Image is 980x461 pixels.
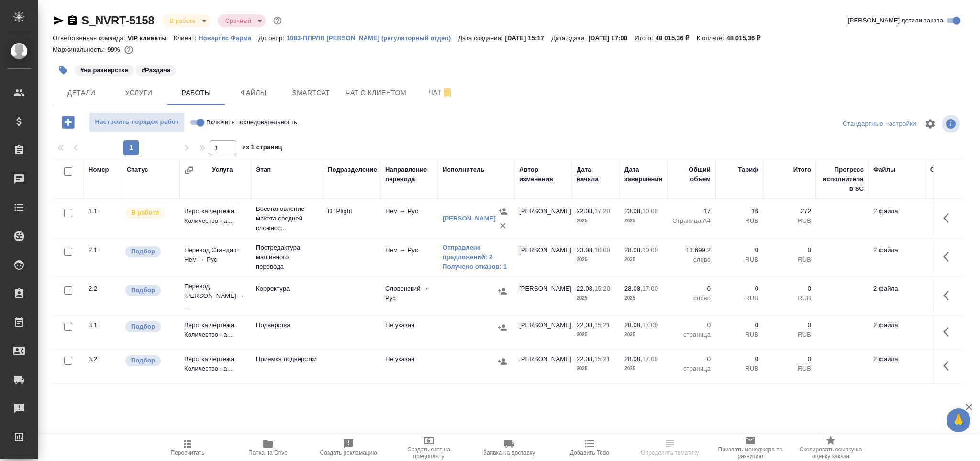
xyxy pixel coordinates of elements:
p: 13 699,2 [672,245,711,255]
button: Здесь прячутся важные кнопки [937,320,960,343]
button: Назначить [495,320,510,335]
div: Можно подбирать исполнителей [124,245,175,258]
p: VIP клиенты [128,34,174,42]
p: #на разверстке [80,66,128,75]
p: RUB [768,294,811,303]
p: страница [672,364,711,373]
span: на разверстке [74,66,135,74]
p: RUB [720,216,758,226]
p: 1083-ППРЛП [PERSON_NAME] (регуляторный отдел) [287,34,458,42]
p: 2 файла [873,245,921,255]
p: 0 [931,354,979,364]
p: 28.08, [624,246,642,253]
p: 272 [768,207,811,216]
p: Подверстка [256,320,318,330]
button: Скопировать ссылку для ЯМессенджера [53,15,64,26]
p: #Раздача [142,66,171,75]
div: Можно подбирать исполнителей [124,354,175,367]
p: 23.08, [624,208,642,215]
svg: Отписаться [442,87,453,99]
p: Восстановление макета средней сложнос... [256,204,318,233]
p: 22.08, [577,355,594,362]
p: 0 [720,284,758,294]
p: 0 [720,245,758,255]
p: RUB [768,255,811,264]
p: 2 файла [873,207,921,216]
button: Назначить [495,354,510,369]
span: Smartcat [288,87,334,99]
p: Страница А4 [931,216,979,226]
p: Маржинальность: [53,46,107,53]
button: 272.00 RUB; [122,44,135,56]
p: 99% [107,46,122,53]
p: 22.08, [577,285,594,292]
button: 🙏 [947,408,970,432]
p: 15:21 [594,321,610,329]
p: 22.08, [577,208,594,215]
a: Новартис Фарма [199,33,258,42]
p: Подбор [131,356,155,365]
div: Исполнитель выполняет работу [124,207,175,220]
p: 28.08, [624,321,642,329]
span: Услуги [116,87,162,99]
p: 2025 [624,330,663,340]
p: Договор: [258,34,287,42]
p: Новартис Фарма [199,34,258,42]
div: Прогресс исполнителя в SC [821,165,864,194]
div: Итого [793,165,811,175]
td: Верстка чертежа. Количество на... [179,202,251,235]
p: слово [931,294,979,303]
button: Заявка на доставку [469,434,549,461]
a: Получено отказов: 1 [443,262,510,272]
td: [PERSON_NAME] [514,202,572,235]
button: Здесь прячутся важные кнопки [937,284,960,307]
p: RUB [768,364,811,373]
button: Определить тематику [630,434,710,461]
span: Скопировать ссылку на оценку заказа [796,446,865,460]
button: Здесь прячутся важные кнопки [937,245,960,268]
span: [PERSON_NAME] детали заказа [848,16,943,25]
p: 28.08, [624,285,642,292]
p: 10:00 [642,246,658,253]
td: Словенский → Рус [380,279,438,313]
p: К оплате: [697,34,727,42]
p: [DATE] 15:17 [505,34,552,42]
button: Срочный [223,17,254,25]
p: Клиент: [174,34,199,42]
p: 2025 [577,255,615,264]
td: Не указан [380,350,438,383]
p: 10:00 [594,246,610,253]
p: 22.08, [577,321,594,329]
p: [DATE] 17:00 [589,34,635,42]
span: из 1 страниц [242,142,282,155]
button: Папка на Drive [228,434,308,461]
div: Можно подбирать исполнителей [124,284,175,297]
p: 2025 [624,255,663,264]
div: Тариф [738,165,758,175]
p: 17 [931,207,979,216]
div: Исполнитель [443,165,485,175]
p: 0 [931,284,979,294]
button: Создать рекламацию [308,434,389,461]
p: Постредактура машинного перевода [256,243,318,272]
span: Заявка на доставку [483,450,535,456]
p: 0 [768,320,811,330]
div: Услуга [212,165,233,175]
div: Общий объем [672,165,711,184]
div: Подразделение [328,165,377,175]
span: Посмотреть информацию [942,115,962,133]
p: RUB [720,255,758,264]
p: слово [931,255,979,264]
p: 48 015,36 ₽ [656,34,697,42]
button: Скопировать ссылку на оценку заказа [791,434,871,461]
p: 0 [768,354,811,364]
a: [PERSON_NAME] [443,215,496,222]
td: [PERSON_NAME] [514,350,572,383]
a: Отправлено предложений: 2 [443,243,510,262]
div: В работе [162,14,210,27]
p: 0 [672,320,711,330]
button: Назначить [496,204,510,219]
p: 2025 [624,364,663,373]
button: Добавить Todo [549,434,630,461]
button: Удалить [496,219,510,233]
